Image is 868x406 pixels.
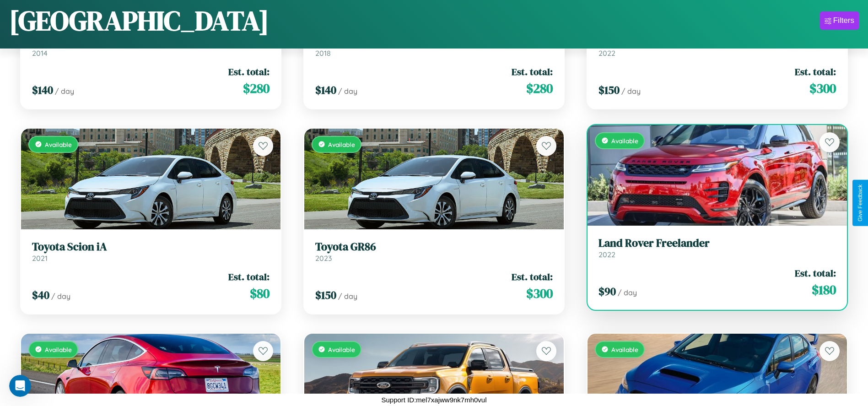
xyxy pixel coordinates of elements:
h3: Toyota Scion iA [32,240,270,254]
div: Filters [833,16,854,25]
a: Land Rover Freelander2022 [598,237,836,259]
span: / day [618,288,637,297]
span: 2014 [32,49,48,58]
span: / day [55,87,74,96]
span: Available [45,141,72,148]
span: $ 150 [598,82,620,97]
span: $ 280 [243,79,270,97]
a: Toyota GR862023 [315,240,553,263]
span: $ 140 [32,82,53,97]
span: $ 40 [32,287,49,303]
h3: Land Rover Freelander [598,237,836,250]
span: / day [338,292,357,301]
span: $ 300 [809,79,836,97]
h1: [GEOGRAPHIC_DATA] [9,2,269,39]
span: Available [611,137,638,145]
iframe: Intercom live chat [9,375,31,397]
span: / day [51,292,70,301]
span: Est. total: [795,65,836,78]
span: $ 280 [526,79,553,97]
span: Available [328,346,355,353]
span: Est. total: [512,270,553,283]
span: 2021 [32,254,48,263]
span: $ 300 [526,284,553,303]
span: $ 80 [250,284,270,303]
span: Est. total: [228,270,270,283]
span: 2018 [315,49,331,58]
span: Est. total: [228,65,270,78]
span: Est. total: [795,266,836,280]
div: Give Feedback [857,184,863,222]
span: Available [328,141,355,148]
span: $ 150 [315,287,336,303]
h3: Toyota GR86 [315,240,553,254]
p: Support ID: mel7xajww9nk7mh0vul [381,394,486,406]
span: Available [611,346,638,353]
a: Toyota Scion iA2021 [32,240,270,263]
span: 2022 [598,250,615,259]
span: Est. total: [512,65,553,78]
span: $ 90 [598,284,616,299]
span: / day [621,87,641,96]
span: 2022 [598,49,615,58]
span: / day [338,87,357,96]
span: $ 140 [315,82,336,97]
button: Filters [820,11,859,30]
span: Available [45,346,72,353]
span: $ 180 [812,281,836,299]
span: 2023 [315,254,332,263]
